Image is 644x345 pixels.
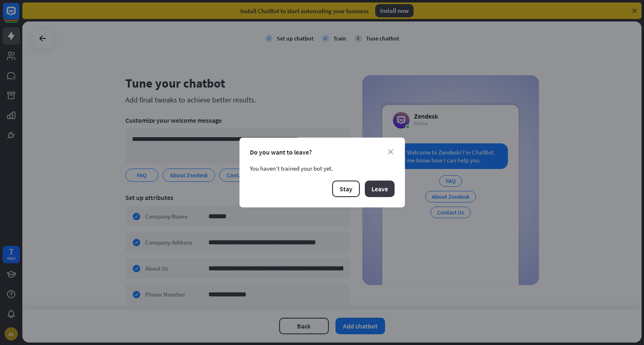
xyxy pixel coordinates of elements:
button: Leave [365,181,395,197]
button: Stay [332,181,360,197]
i: close [388,149,393,155]
button: Open LiveChat chat widget [7,3,31,28]
div: Do you want to leave? [250,148,395,156]
div: You haven’t trained your bot yet. [250,164,395,172]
